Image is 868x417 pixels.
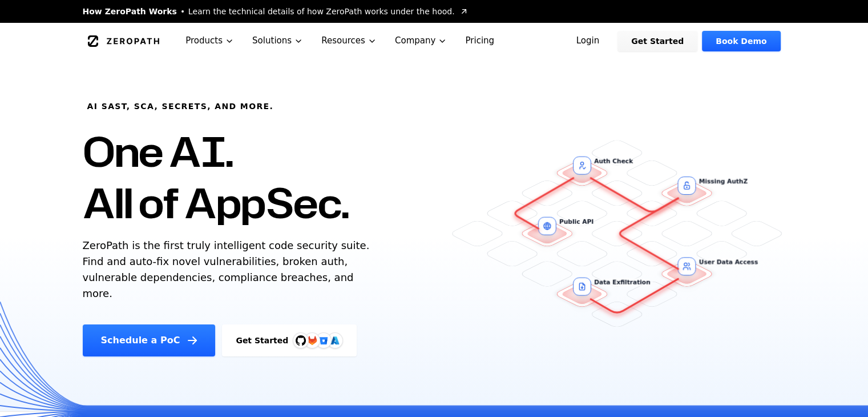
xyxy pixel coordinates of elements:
[83,6,469,17] a: How ZeroPath WorksLearn the technical details of how ZeroPath works under the hood.
[296,335,306,346] img: GitHub
[83,324,216,356] a: Schedule a PoC
[563,31,613,51] a: Login
[317,334,330,347] svg: Bitbucket
[87,101,274,112] h6: AI SAST, SCA, Secrets, and more.
[702,31,780,51] a: Book Demo
[456,23,503,59] a: Pricing
[301,329,324,352] img: GitLab
[83,6,177,17] span: How ZeroPath Works
[330,336,340,345] img: Azure
[312,23,386,59] button: Resources
[386,23,457,59] button: Company
[243,23,312,59] button: Solutions
[617,31,697,51] a: Get Started
[188,6,455,17] span: Learn the technical details of how ZeroPath works under the hood.
[83,126,349,228] h1: One AI. All of AppSec.
[83,238,375,302] p: ZeroPath is the first truly intelligent code security suite. Find and auto-fix novel vulnerabilit...
[176,23,243,59] button: Products
[69,23,800,59] nav: Global
[222,324,357,356] a: Get StartedGitHubGitLabAzure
